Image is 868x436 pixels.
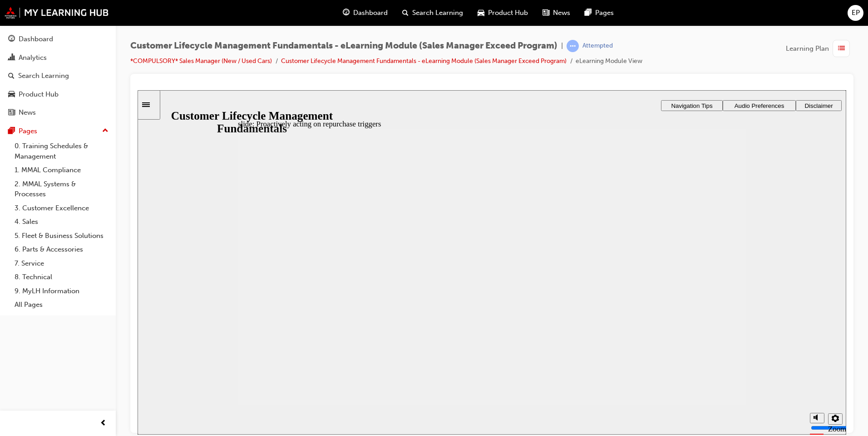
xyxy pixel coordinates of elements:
button: Disclaimer [658,10,704,21]
a: Customer Lifecycle Management Fundamentals - eLearning Module (Sales Manager Exceed Program) [281,57,567,65]
li: eLearning Module View [576,56,642,67]
button: Settings [690,323,705,334]
button: Navigation Tips [523,10,585,21]
a: 9. MyLH Information [11,284,112,298]
a: news-iconNews [535,4,577,22]
span: Dashboard [353,8,388,18]
a: 2. MMAL Systems & Processes [11,177,112,201]
a: 8. Technical [11,270,112,284]
button: Learning Plan [786,40,853,57]
span: | [561,41,563,51]
span: prev-icon [100,418,107,429]
span: Learning Plan [786,44,829,54]
img: mmal [5,7,109,19]
a: 5. Fleet & Business Solutions [11,229,112,243]
span: search-icon [8,72,15,80]
div: Pages [19,126,37,136]
button: Pages [4,123,112,140]
button: EP [848,5,863,21]
span: Product Hub [488,8,528,18]
span: news-icon [8,109,15,117]
a: *COMPULSORY* Sales Manager (New / Used Cars) [130,57,272,65]
span: Navigation Tips [533,12,575,19]
a: 1. MMAL Compliance [11,163,112,177]
a: 3. Customer Excellence [11,201,112,215]
div: News [19,107,36,118]
div: Dashboard [19,34,53,44]
input: volume [673,334,732,341]
a: 4. Sales [11,215,112,229]
a: Search Learning [4,68,112,84]
button: Audio Preferences [585,10,658,21]
label: Zoom to fit [690,334,709,361]
span: Search Learning [412,8,463,18]
div: Attempted [582,42,613,50]
div: misc controls [668,315,704,344]
span: Disclaimer [667,12,695,19]
button: DashboardAnalyticsSearch LearningProduct HubNews [4,29,112,123]
div: Analytics [19,53,47,63]
div: Search Learning [18,71,69,81]
span: car-icon [8,91,15,99]
div: Product Hub [19,89,59,100]
button: Mute (Ctrl+Alt+M) [672,323,687,333]
span: guage-icon [8,35,15,44]
span: chart-icon [8,54,15,62]
span: news-icon [542,7,549,19]
a: All Pages [11,298,112,312]
span: up-icon [102,125,108,137]
a: car-iconProduct Hub [470,4,535,22]
a: guage-iconDashboard [335,4,395,22]
span: search-icon [402,7,409,19]
a: 0. Training Schedules & Management [11,139,112,163]
span: News [553,8,570,18]
a: Analytics [4,49,112,66]
a: 6. Parts & Accessories [11,242,112,257]
a: pages-iconPages [577,4,621,22]
span: Customer Lifecycle Management Fundamentals - eLearning Module (Sales Manager Exceed Program) [130,41,557,51]
a: Product Hub [4,86,112,103]
span: Pages [595,8,614,18]
span: guage-icon [343,7,350,19]
span: pages-icon [8,127,15,136]
span: list-icon [838,43,845,54]
a: 7. Service [11,257,112,271]
a: Dashboard [4,31,112,48]
span: EP [852,8,860,18]
span: pages-icon [585,7,592,19]
span: car-icon [478,7,484,19]
span: learningRecordVerb_ATTEMPT-icon [567,40,579,52]
span: Audio Preferences [597,12,647,19]
a: search-iconSearch Learning [395,4,470,22]
a: News [4,104,112,121]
